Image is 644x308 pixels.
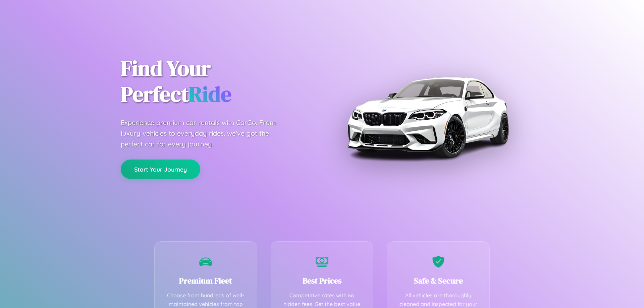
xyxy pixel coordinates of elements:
[165,275,247,286] h3: Premium Fleet
[397,275,479,286] h3: Safe & Secure
[281,275,363,286] h3: Best Prices
[121,160,200,179] button: Start Your Journey
[121,56,312,107] h1: Find Your Perfect
[189,79,231,109] span: Ride
[344,34,512,201] img: Premium BMW car rental vehicle
[121,117,288,149] p: Experience premium car rentals with CarGo. From luxury vehicles to everyday rides, we've got the ...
